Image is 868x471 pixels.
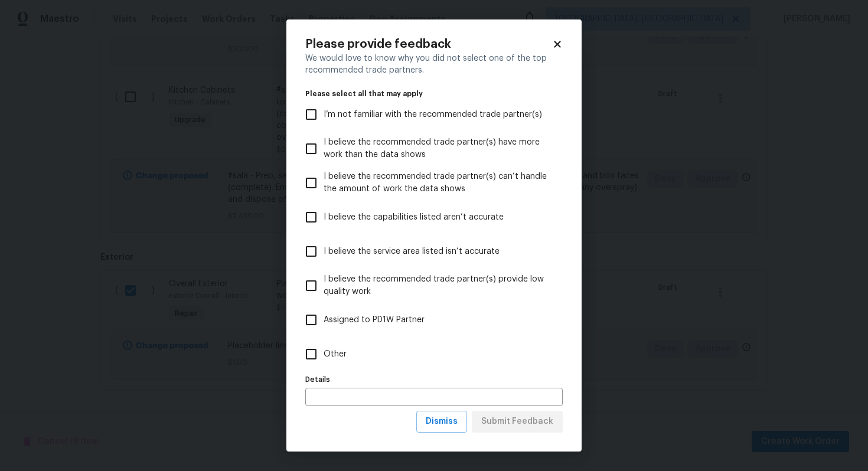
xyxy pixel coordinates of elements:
span: I believe the capabilities listed aren’t accurate [324,211,504,224]
span: I’m not familiar with the recommended trade partner(s) [324,109,542,121]
div: We would love to know why you did not select one of the top recommended trade partners. [305,53,563,76]
button: Dismiss [416,411,467,433]
span: I believe the recommended trade partner(s) have more work than the data shows [324,136,553,161]
legend: Please select all that may apply [305,90,563,97]
h2: Please provide feedback [305,38,552,50]
span: I believe the service area listed isn’t accurate [324,246,500,258]
label: Details [305,376,563,383]
span: Assigned to PD1W Partner [324,314,425,326]
span: I believe the recommended trade partner(s) can’t handle the amount of work the data shows [324,171,553,195]
span: Other [324,348,347,361]
span: I believe the recommended trade partner(s) provide low quality work [324,273,553,298]
span: Dismiss [426,414,458,429]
